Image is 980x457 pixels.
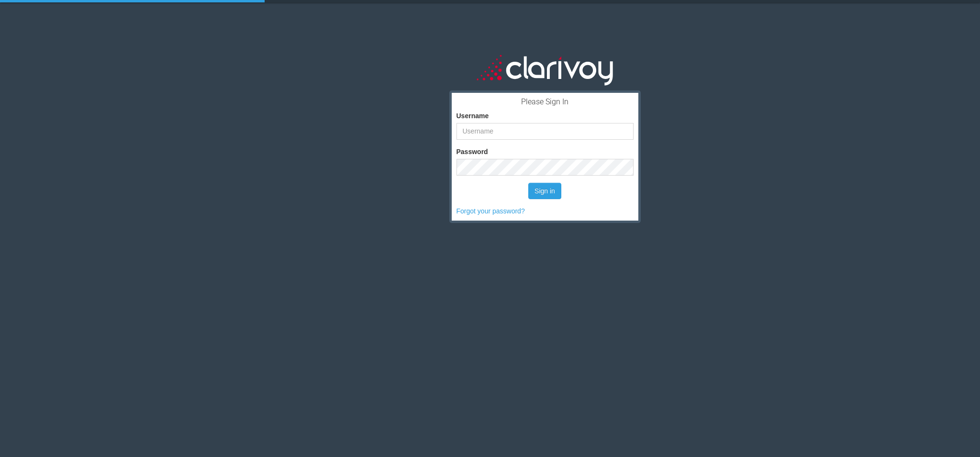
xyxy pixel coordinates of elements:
label: Password [457,147,488,156]
h3: Please Sign In [457,98,634,106]
img: clarivoy_whitetext_transbg.svg [477,53,613,87]
a: Forgot your password? [457,207,525,215]
button: Sign in [528,183,561,199]
input: Username [457,123,634,140]
label: Username [457,111,489,121]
